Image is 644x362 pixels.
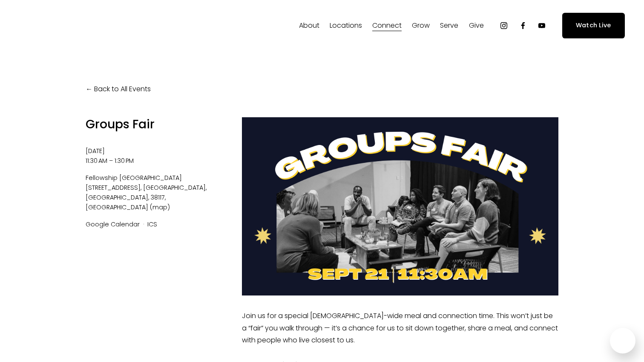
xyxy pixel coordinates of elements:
[147,220,157,229] a: ICS
[562,13,625,38] a: Watch Live
[440,20,458,32] span: Serve
[86,203,148,211] span: [GEOGRAPHIC_DATA]
[86,183,143,192] span: [STREET_ADDRESS]
[86,173,227,183] span: Fellowship [GEOGRAPHIC_DATA]
[86,117,227,132] h1: Groups Fair
[500,21,508,30] a: Instagram
[372,20,402,32] span: Connect
[86,83,151,96] a: Back to All Events
[86,220,140,229] a: Google Calendar
[115,156,134,165] time: 1:30 PM
[519,21,527,30] a: Facebook
[86,183,207,202] span: [GEOGRAPHIC_DATA], [GEOGRAPHIC_DATA], 38117
[86,156,107,165] time: 11:30 AM
[330,20,362,32] span: Locations
[538,21,546,30] a: YouTube
[469,19,484,32] a: folder dropdown
[19,17,138,34] img: Fellowship Memphis
[412,20,430,32] span: Grow
[372,19,402,32] a: folder dropdown
[469,20,484,32] span: Give
[299,20,319,32] span: About
[150,203,170,211] a: (map)
[412,19,430,32] a: folder dropdown
[330,19,362,32] a: folder dropdown
[299,19,319,32] a: folder dropdown
[86,147,105,155] time: [DATE]
[440,19,458,32] a: folder dropdown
